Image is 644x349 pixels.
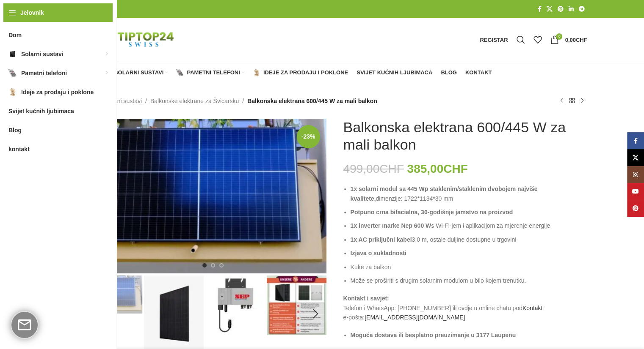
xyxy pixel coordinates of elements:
[267,275,326,335] img: Balkonska elektrana 600/445 W za mali balkon – Slika 4
[343,295,389,302] font: Kontakt i savjet:
[376,195,453,202] font: dimenzije: 1722*1134*30 mm
[104,64,168,81] a: Solarni sustavi
[555,3,566,15] a: Veza na Pinterest
[247,98,377,104] font: Balkonska elektrana 600/445 W za mali balkon
[357,64,432,81] a: Svijet kućnih ljubimaca
[305,303,326,324] div: Next slide
[205,275,266,335] div: 3 / 8
[21,70,67,76] font: Pametni telefoni
[8,108,74,115] font: Svijet kućnih ljubimaca
[266,275,327,335] div: 4 / 8
[351,277,526,284] font: Može se proširiti s drugim solarnim modulom u bilo kojem trenutku.
[351,264,391,270] font: Kuke za balkon
[176,64,244,81] a: Pametni telefoni
[351,332,516,338] font: Moguća dostava ili besplatno preuzimanje u 3177 Laupenu
[627,149,644,166] a: X Društvena poveznica
[205,275,265,335] img: Balkonska elektrana 600/445 W za mali balkon – Slika 3
[114,69,164,76] font: Solarni sustavi
[83,119,326,273] img: 1 modul
[475,31,512,48] a: Registar
[351,209,420,215] font: Potpuno crna bifacialna,
[546,31,591,48] a: 0 0,00CHF
[82,119,327,273] div: 1 / 8
[187,69,240,76] font: Pametni telefoni
[565,37,575,43] font: 0,00
[441,69,457,76] font: Blog
[21,89,94,95] font: Ideje za prodaju i poklone
[253,64,348,81] a: Ideje za prodaju i poklone
[627,183,644,200] a: Veza na društvene mreže YouTube
[576,3,587,15] a: Veza na društvene mreže u Telegramu
[480,37,508,43] font: Registar
[8,69,17,77] img: Pametni telefoni
[8,50,17,58] img: Solarni sustavi
[431,222,550,229] font: s Wi-Fi-jem i aplikacijom za mjerenje energije
[219,263,224,267] li: Go to slide 3
[301,133,315,140] font: -23%
[253,69,260,76] img: Ideje za prodaju i poklone
[176,69,184,76] img: Pametni telefoni
[407,162,443,175] font: 385,00
[351,222,431,229] font: 1x inverter marke Nep 600 W
[8,88,17,96] img: Ideje za prodaju i poklone
[465,64,492,81] a: kontakt
[576,37,587,43] font: CHF
[443,162,468,175] font: CHF
[103,96,142,106] a: Solarni sustavi
[343,305,522,311] font: Telefon i WhatsApp: [PHONE_NUMBER] ili ovdje u online chatu pod
[441,64,457,81] a: Blog
[8,32,22,38] font: Dom
[150,96,239,106] a: Balkonske elektrane za Švicarsku
[627,200,644,217] a: Veza na Pinterest
[379,162,404,175] font: CHF
[365,314,465,321] font: [EMAIL_ADDRESS][DOMAIN_NAME]
[412,236,516,243] font: 3,0 m, ostale duljine dostupne u trgovini
[535,3,544,15] a: Veza na društvene mreže Facebook
[558,34,560,38] font: 0
[343,162,380,175] font: 499,00
[202,263,207,267] li: Go to slide 1
[577,96,587,106] a: Sljedeći proizvod
[21,51,64,57] font: Solarni sustavi
[566,3,576,15] a: LinkedIn društvena poveznica
[529,31,546,48] div: Moja lista želja
[83,36,188,43] a: Logotip web-stranice
[343,119,566,153] font: Balkonska elektrana 600/445 W za mali balkon
[78,64,496,81] div: Glavna navigacija
[465,69,492,76] font: kontakt
[351,250,406,256] font: Izjava o sukladnosti
[557,96,567,106] a: Prethodni proizvod
[343,314,365,321] font: e-pošta:
[263,69,348,76] font: Ideje za prodaju i poklone
[83,96,377,106] nav: Putna mrvica
[522,305,542,311] a: Kontakt
[351,236,412,243] font: 1x AC priključni kabel
[103,98,142,104] font: Solarni sustavi
[627,132,644,149] a: Veza na društvene mreže Facebook
[357,69,432,76] font: Svijet kućnih ljubimaca
[211,263,215,267] li: Go to slide 2
[20,9,44,16] font: Jelovnik
[8,146,30,153] font: kontakt
[421,209,513,215] font: 30-godišnje jamstvo na proizvod
[512,31,529,48] a: Pretraživanje
[351,185,538,202] font: 1x solarni modul sa 445 Wp staklenim/staklenim dvobojem najviše kvalitete,
[627,166,644,183] a: Link na društvene mreže Instagram
[544,3,555,15] a: X Društvena poveznica
[8,127,22,134] font: Blog
[150,98,239,104] font: Balkonske elektrane za Švicarsku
